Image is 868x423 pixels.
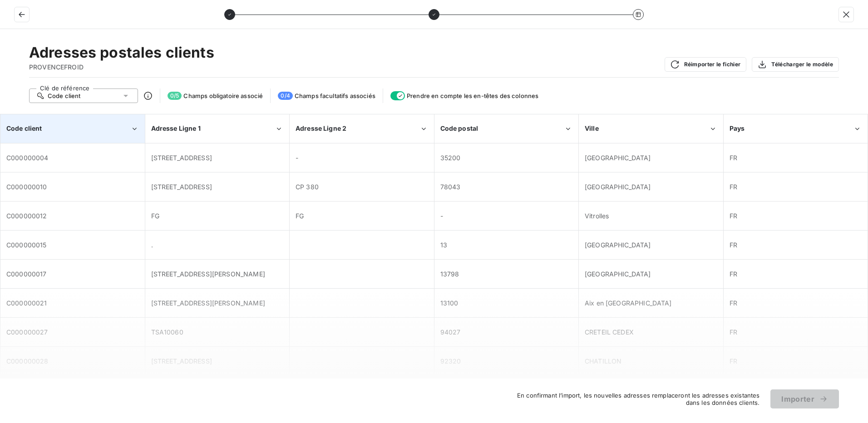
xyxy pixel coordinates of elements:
[440,183,461,191] span: 78043
[440,357,461,365] span: 92320
[6,124,42,132] span: Code client
[440,124,478,132] span: Code postal
[0,114,145,143] th: Code client
[752,57,839,72] button: Télécharger le modèle
[407,92,538,99] span: Prendre en compte les en-têtes des colonnes
[730,357,737,365] span: FR
[290,114,434,143] th: Adresse Ligne 2
[145,114,290,143] th: Adresse Ligne 1
[29,44,214,62] h2: Adresses postales clients
[585,124,599,132] span: Ville
[151,154,212,162] span: [STREET_ADDRESS]
[585,241,651,249] span: [GEOGRAPHIC_DATA]
[723,114,868,143] th: Pays
[151,357,212,365] span: [STREET_ADDRESS]
[296,212,304,220] span: FG
[278,92,292,100] span: 0 / 4
[168,92,182,100] span: 0 / 5
[151,124,201,132] span: Adresse Ligne 1
[6,241,47,249] span: C000000015
[440,270,459,278] span: 13798
[151,299,265,307] span: [STREET_ADDRESS][PERSON_NAME]
[730,183,737,191] span: FR
[295,92,375,99] span: Champs facultatifs associés
[730,241,737,249] span: FR
[296,183,319,191] span: CP 380
[6,328,48,336] span: C000000027
[440,299,459,307] span: 13100
[151,241,153,249] span: .
[6,270,47,278] span: C000000017
[585,154,651,162] span: [GEOGRAPHIC_DATA]
[585,183,651,191] span: [GEOGRAPHIC_DATA]
[6,357,49,365] span: C000000028
[730,154,737,162] span: FR
[151,270,265,278] span: [STREET_ADDRESS][PERSON_NAME]
[730,328,737,336] span: FR
[434,114,579,143] th: Code postal
[151,212,159,220] span: FG
[6,154,49,162] span: C000000004
[510,392,759,406] span: En confirmant l’import, les nouvelles adresses remplaceront les adresses existantes dans les donn...
[29,63,214,72] span: PROVENCEFROID
[730,212,737,220] span: FR
[665,57,747,72] button: Réimporter le fichier
[837,392,859,414] iframe: Intercom live chat
[6,212,47,220] span: C000000012
[440,212,443,220] span: -
[579,114,724,143] th: Ville
[183,92,263,99] span: Champs obligatoire associé
[296,154,298,162] span: -
[6,299,47,307] span: C000000021
[585,328,634,336] span: CRETEIL CEDEX
[296,124,346,132] span: Adresse Ligne 2
[440,241,447,249] span: 13
[730,124,745,132] span: Pays
[730,299,737,307] span: FR
[585,270,651,278] span: [GEOGRAPHIC_DATA]
[585,212,609,220] span: Vitrolles
[585,299,672,307] span: Aix en [GEOGRAPHIC_DATA]
[585,357,621,365] span: CHATILLON
[770,389,839,408] button: Importer
[440,154,461,162] span: 35200
[151,328,183,336] span: TSA10060
[48,92,81,99] span: Code client
[440,328,461,336] span: 94027
[6,183,47,191] span: C000000010
[151,183,212,191] span: [STREET_ADDRESS]
[730,270,737,278] span: FR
